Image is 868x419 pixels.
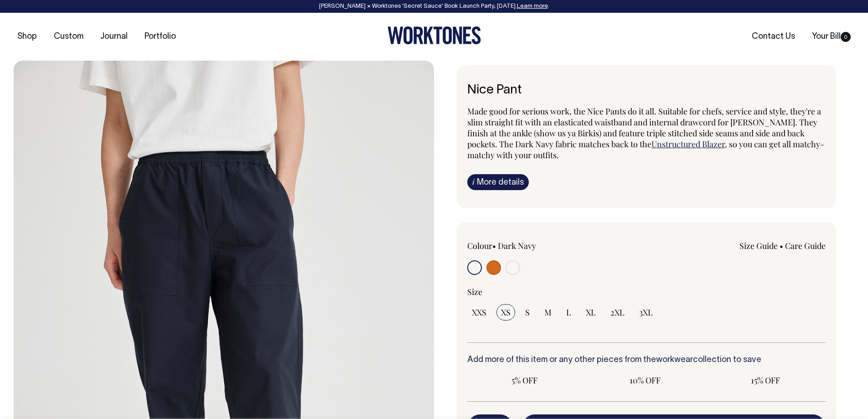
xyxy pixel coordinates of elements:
[9,3,859,10] div: [PERSON_NAME] × Worktones ‘Secret Sauce’ Book Launch Party, [DATE]. .
[498,240,536,251] label: Dark Navy
[713,375,818,386] span: 15% OFF
[651,139,725,150] a: Unstructured Blazer
[635,304,657,321] input: 3XL
[517,4,548,9] a: Learn more
[588,372,703,388] input: 10% OFF
[472,307,486,318] span: XXS
[606,304,629,321] input: 2XL
[501,307,511,318] span: XS
[656,356,693,364] a: workwear
[544,307,552,318] span: M
[467,240,610,251] div: Colour
[525,307,530,318] span: S
[586,307,596,318] span: XL
[739,240,778,251] a: Size Guide
[492,240,496,251] span: •
[708,372,823,388] input: 15% OFF
[748,29,799,44] a: Contact Us
[780,240,783,251] span: •
[141,29,180,44] a: Portfolio
[50,29,87,44] a: Custom
[467,106,821,150] span: Made good for serious work, the Nice Pants do it all. Suitable for chefs, service and style, they...
[566,307,571,318] span: L
[472,177,475,186] span: i
[841,32,851,42] span: 0
[467,304,491,321] input: XXS
[467,286,826,297] div: Size
[496,304,515,321] input: XS
[472,375,578,386] span: 5% OFF
[467,139,824,160] span: , so you can get all matchy-matchy with your outfits.
[467,174,529,190] a: iMore details
[785,240,826,251] a: Care Guide
[467,83,826,98] h6: Nice Pant
[521,304,534,321] input: S
[467,356,826,365] h6: Add more of this item or any other pieces from the collection to save
[562,304,576,321] input: L
[467,372,582,388] input: 5% OFF
[639,307,653,318] span: 3XL
[581,304,600,321] input: XL
[97,29,131,44] a: Journal
[14,29,41,44] a: Shop
[610,307,625,318] span: 2XL
[808,29,854,44] a: Your Bill0
[592,375,698,386] span: 10% OFF
[540,304,556,321] input: M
